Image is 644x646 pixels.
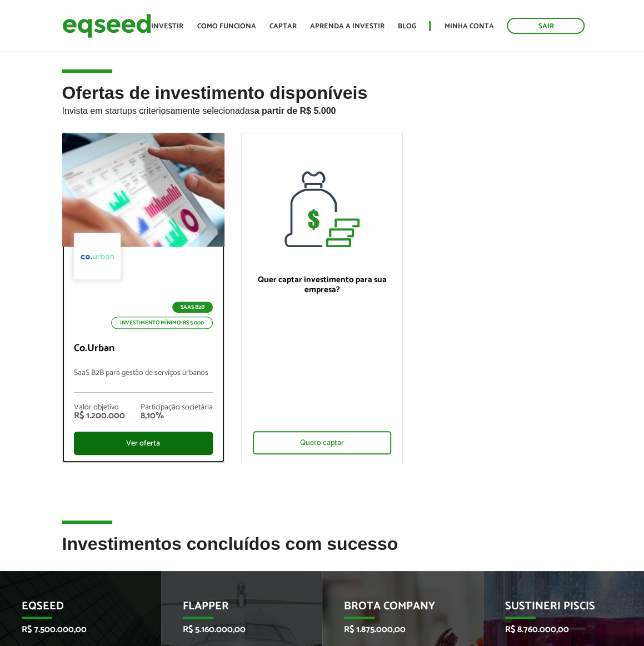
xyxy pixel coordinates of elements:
[74,412,125,420] div: R$ 1.200.000
[183,600,284,619] p: Flapper
[505,624,606,635] p: R$ 8.760.000,00
[444,23,493,30] a: Minha conta
[253,275,392,295] p: Quer captar investimento para sua empresa?
[141,412,213,420] div: 8,10%
[111,317,213,329] p: Investimento mínimo: R$ 5.000
[62,83,582,133] h2: Ofertas de investimento disponíveis
[151,23,183,30] a: Investir
[141,404,213,412] div: Participação societária
[269,23,296,30] a: Captar
[241,133,403,463] a: Quer captar investimento para sua empresa? Quero captar
[74,369,213,393] p: SaaS B2B para gestão de serviços urbanos
[254,106,336,116] strong: a partir de R$ 5.000
[309,23,384,30] a: Aprenda a investir
[507,18,585,34] a: Sair
[505,600,606,619] p: Sustineri Piscis
[22,600,123,619] p: EqSeed
[74,404,125,412] div: Valor objetivo
[344,624,445,635] p: R$ 1.875.000,00
[183,624,284,635] p: R$ 5.160.000,00
[62,103,582,116] p: Invista em startups criteriosamente selecionadas
[62,133,224,463] a: SaaS B2B Investimento mínimo: R$ 5.000 Co.Urban SaaS B2B para gestão de serviços urbanos Valor ob...
[74,432,213,455] div: Ver oferta
[22,624,123,635] p: R$ 7.500.000,00
[197,23,256,30] a: Como funciona
[344,600,445,619] p: Brota Company
[397,23,416,30] a: Blog
[172,302,213,313] p: SaaS B2B
[62,11,151,41] img: EqSeed
[253,431,392,454] div: Quero captar
[74,343,213,355] p: Co.Urban
[62,534,582,570] h2: Investimentos concluídos com sucesso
